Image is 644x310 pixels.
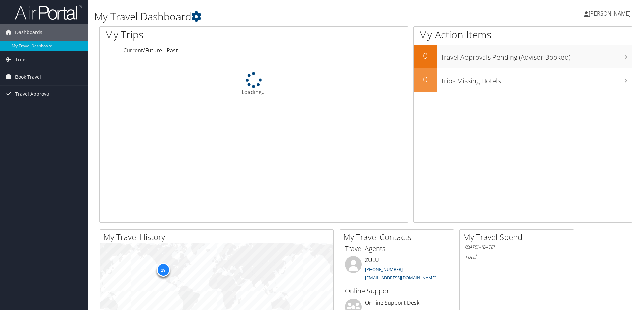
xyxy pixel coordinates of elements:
[167,47,178,54] a: Past
[465,244,569,250] h6: [DATE] - [DATE]
[465,253,569,260] h6: Total
[100,72,408,96] div: Loading...
[103,231,333,243] h2: My Travel History
[589,10,631,17] span: [PERSON_NAME]
[342,256,452,284] li: ZULU
[15,68,41,85] span: Book Travel
[414,68,632,92] a: 0Trips Missing Hotels
[345,286,449,296] h3: Online Support
[105,28,275,42] h1: My Trips
[584,3,637,24] a: [PERSON_NAME]
[94,9,456,24] h1: My Travel Dashboard
[414,28,632,42] h1: My Action Items
[441,73,632,86] h3: Trips Missing Hotels
[414,74,437,85] h2: 0
[365,266,403,272] a: [PHONE_NUMBER]
[123,47,162,54] a: Current/Future
[414,50,437,61] h2: 0
[463,231,574,243] h2: My Travel Spend
[441,49,632,62] h3: Travel Approvals Pending (Advisor Booked)
[343,231,454,243] h2: My Travel Contacts
[15,51,27,68] span: Trips
[15,4,82,20] img: airportal-logo.png
[15,86,51,103] span: Travel Approval
[365,275,436,281] a: [EMAIL_ADDRESS][DOMAIN_NAME]
[156,263,170,277] div: 19
[345,244,449,253] h3: Travel Agents
[414,45,632,68] a: 0Travel Approvals Pending (Advisor Booked)
[15,24,42,41] span: Dashboards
